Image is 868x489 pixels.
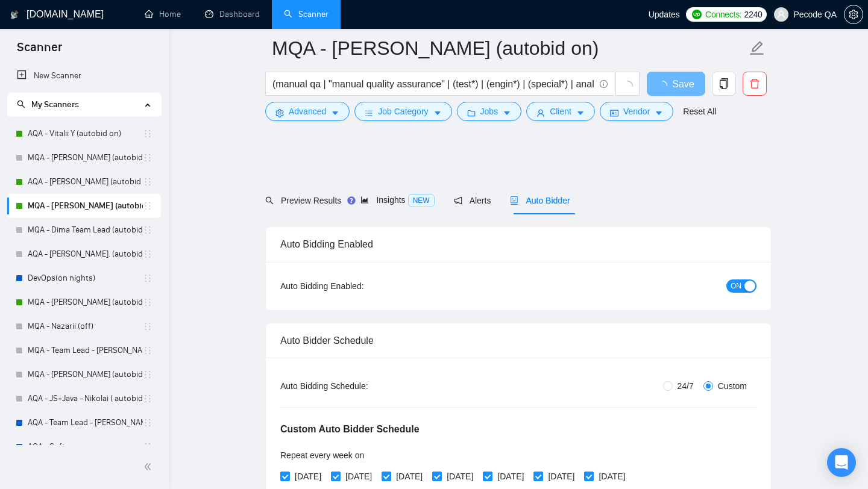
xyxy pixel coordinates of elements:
[31,99,79,110] span: My Scanners
[600,102,673,121] button: idcardVendorcaret-down
[7,39,72,64] span: Scanner
[7,290,161,314] li: MQA - Alexander D. (autobid Off)
[536,108,545,117] span: user
[7,242,161,266] li: AQA - JS - Yaroslav. (autobid off day)
[290,470,326,483] span: [DATE]
[673,379,699,393] span: 24/7
[272,76,594,92] input: Search Freelance Jobs...
[655,108,663,117] span: caret-down
[712,72,736,96] button: copy
[713,379,752,393] span: Custom
[143,370,153,379] span: holder
[454,196,491,205] span: Alerts
[28,194,143,218] a: MQA - [PERSON_NAME] (autobid on)
[360,195,434,205] span: Insights
[467,108,476,117] span: folder
[550,105,571,118] span: Client
[433,108,442,117] span: caret-down
[289,105,326,118] span: Advanced
[280,323,756,358] div: Auto Bidder Schedule
[576,108,585,117] span: caret-down
[623,105,650,118] span: Vendor
[7,170,161,194] li: AQA - Polina (autobid on)
[265,102,350,121] button: settingAdvancedcaret-down
[777,10,785,19] span: user
[510,196,570,205] span: Auto Bidder
[265,196,341,205] span: Preview Results
[143,153,153,163] span: holder
[672,76,694,92] span: Save
[280,227,756,261] div: Auto Bidding Enabled
[610,108,618,117] span: idcard
[143,297,153,307] span: holder
[705,8,741,21] span: Connects:
[143,177,153,187] span: holder
[143,249,153,259] span: holder
[17,64,151,88] a: New Scanner
[341,470,377,483] span: [DATE]
[391,470,427,483] span: [DATE]
[17,99,79,110] span: My Scanners
[594,470,630,483] span: [DATE]
[442,470,478,483] span: [DATE]
[28,314,143,338] a: MQA - Nazarii (off)
[658,81,672,90] span: loading
[143,273,153,283] span: holder
[526,102,595,121] button: userClientcaret-down
[28,363,143,387] a: MQA - [PERSON_NAME] (autobid off)
[354,102,451,121] button: barsJob Categorycaret-down
[143,225,153,235] span: holder
[378,105,428,118] span: Job Category
[346,195,357,206] div: Tooltip anchor
[331,108,339,117] span: caret-down
[365,108,373,117] span: bars
[143,346,153,355] span: holder
[28,170,143,194] a: AQA - [PERSON_NAME] (autobid on)
[492,470,529,483] span: [DATE]
[749,40,765,56] span: edit
[265,196,274,205] span: search
[7,411,161,435] li: AQA - Team Lead - Polina (off)
[7,194,161,218] li: MQA - Anna (autobid on)
[7,218,161,242] li: MQA - Dima Team Lead (autobid on)
[205,9,260,19] a: dashboardDashboard
[844,10,863,19] span: setting
[143,442,153,452] span: holder
[743,72,767,96] button: delete
[272,33,747,63] input: Scanner name...
[712,78,735,89] span: copy
[17,100,25,108] span: search
[28,266,143,290] a: DevOps(on nights)
[844,5,863,24] button: setting
[7,435,161,459] li: AQA - Soft
[143,461,156,473] span: double-left
[28,435,143,459] a: AQA - Soft
[622,81,633,92] span: loading
[692,10,702,19] img: upwork-logo.png
[510,196,518,205] span: robot
[28,290,143,314] a: MQA - [PERSON_NAME] (autobid Off)
[647,72,705,96] button: Save
[280,379,439,393] div: Auto Bidding Schedule:
[7,387,161,411] li: AQA - JS+Java - Nikolai ( autobid off)
[360,196,369,204] span: area-chart
[280,450,364,460] span: Repeat every week on
[280,279,439,293] div: Auto Bidding Enabled:
[600,80,608,88] span: info-circle
[457,102,522,121] button: folderJobscaret-down
[10,5,19,25] img: logo
[744,8,762,21] span: 2240
[7,122,161,146] li: AQA - Vitalii Y (autobid on)
[143,394,153,403] span: holder
[731,279,741,293] span: ON
[145,9,181,19] a: homeHome
[143,322,153,331] span: holder
[683,105,716,118] a: Reset All
[284,9,329,19] a: searchScanner
[28,146,143,170] a: MQA - [PERSON_NAME] (autobid off )
[844,10,863,19] a: setting
[543,470,579,483] span: [DATE]
[408,194,435,207] span: NEW
[143,129,153,139] span: holder
[28,242,143,266] a: AQA - [PERSON_NAME]. (autobid off day)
